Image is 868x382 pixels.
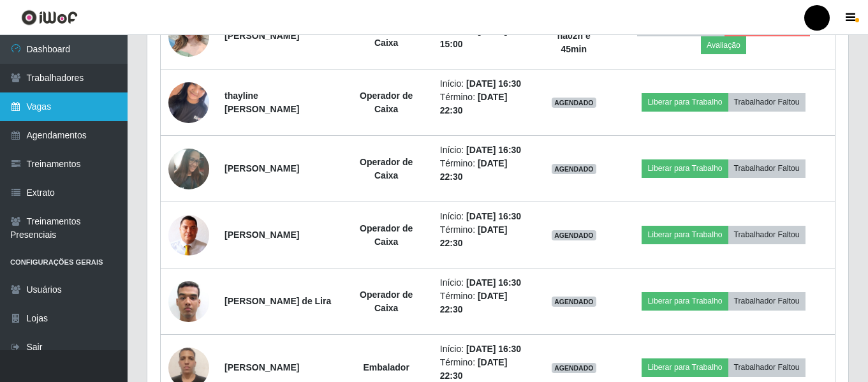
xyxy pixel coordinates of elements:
[364,362,409,372] strong: Embalador
[552,363,596,373] span: AGENDADO
[168,9,209,63] img: 1743980608133.jpeg
[728,292,805,310] button: Trabalhador Faltou
[440,77,528,91] li: Início:
[440,24,528,51] li: Término:
[224,362,299,372] strong: [PERSON_NAME]
[224,163,299,173] strong: [PERSON_NAME]
[360,157,413,180] strong: Operador de Caixa
[552,230,596,240] span: AGENDADO
[224,296,331,306] strong: [PERSON_NAME] de Lira
[642,292,728,310] button: Liberar para Trabalho
[21,10,78,26] img: CoreUI Logo
[360,290,413,313] strong: Operador de Caixa
[224,230,299,240] strong: [PERSON_NAME]
[552,164,596,174] span: AGENDADO
[466,78,521,89] time: [DATE] 16:30
[168,141,209,196] img: 1725135374051.jpeg
[440,143,528,157] li: Início:
[552,297,596,307] span: AGENDADO
[728,159,805,177] button: Trabalhador Faltou
[440,157,528,184] li: Término:
[360,24,413,48] strong: Operador de Caixa
[642,93,728,111] button: Liberar para Trabalho
[168,75,209,129] img: 1742385063633.jpeg
[552,98,596,108] span: AGENDADO
[224,91,299,114] strong: thayline [PERSON_NAME]
[701,36,746,54] button: Avaliação
[642,226,728,244] button: Liberar para Trabalho
[440,223,528,250] li: Término:
[224,31,299,41] strong: [PERSON_NAME]
[466,145,521,155] time: [DATE] 16:30
[440,290,528,316] li: Término:
[466,277,521,288] time: [DATE] 16:30
[440,91,528,117] li: Término:
[642,358,728,376] button: Liberar para Trabalho
[466,344,521,354] time: [DATE] 16:30
[466,211,521,221] time: [DATE] 16:30
[168,274,209,330] img: 1746932857205.jpeg
[360,91,413,114] strong: Operador de Caixa
[642,159,728,177] button: Liberar para Trabalho
[168,214,209,256] img: 1730253836277.jpeg
[728,358,805,376] button: Trabalhador Faltou
[440,342,528,356] li: Início:
[728,226,805,244] button: Trabalhador Faltou
[360,223,413,247] strong: Operador de Caixa
[440,210,528,223] li: Início:
[440,276,528,290] li: Início:
[728,93,805,111] button: Trabalhador Faltou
